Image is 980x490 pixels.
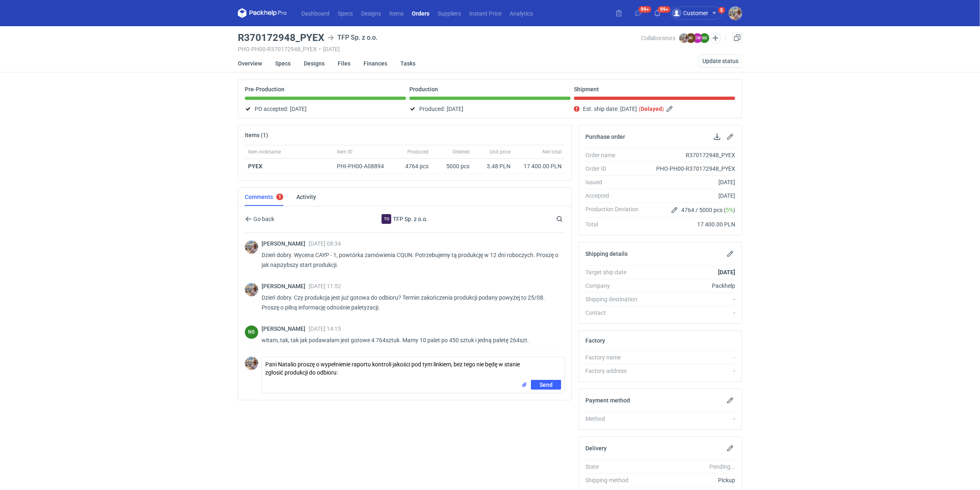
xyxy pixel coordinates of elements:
[699,54,742,68] button: Update status
[645,415,735,423] div: -
[238,8,287,18] svg: Packhelp Pro
[245,325,258,339] div: Natalia Stępak
[670,7,729,20] button: Customer5
[278,194,281,200] div: 1
[645,178,735,186] div: [DATE]
[679,33,689,43] img: Michał Palasek
[725,132,735,142] button: Edit purchase order
[337,149,352,155] span: Item ID
[382,214,391,224] figcaption: To
[262,357,565,380] textarea: Pani Natalio proszę o wypełnienie raportu kontroli jakości pod tym linkiem, bez tego nie będę w s...
[275,54,291,72] a: Specs
[245,86,285,93] p: Pre-Production
[645,353,735,361] div: -
[732,33,742,43] a: Duplicate
[645,476,735,484] div: Pickup
[585,151,645,159] div: Order name
[245,214,275,224] button: Go back
[338,214,472,224] div: TFP Sp. z o.o.
[309,283,341,289] span: [DATE] 11:52
[585,220,645,228] div: Total
[245,240,258,254] img: Michał Palasek
[712,132,722,142] button: Download PO
[245,357,258,370] img: Michał Palasek
[645,282,735,290] div: Packhelp
[337,162,392,170] div: PHI-PH00-A08894
[338,54,350,72] a: Files
[585,251,628,257] h2: Shipping details
[725,395,735,405] button: Edit payment method
[248,149,281,155] span: Item nickname
[334,8,357,18] a: Specs
[585,397,630,404] h2: Payment method
[432,159,473,174] div: 5000 pcs
[245,104,406,114] div: PO accepted:
[585,445,607,452] h2: Delivery
[641,106,662,112] strong: Delayed
[639,106,641,112] em: (
[585,133,625,140] h2: Purchase order
[357,8,385,18] a: Designs
[729,7,742,20] button: Michał Palasek
[309,240,341,247] span: [DATE] 08:34
[620,104,637,114] span: [DATE]
[248,163,262,169] a: PYEX
[245,325,258,339] figcaption: NS
[681,206,735,214] span: 4764 / 5000 pcs ( )
[670,205,680,215] button: Edit production Deviation
[709,463,735,470] em: Pending...
[245,132,268,138] h2: Items (1)
[645,151,735,159] div: R370172948_PYEX
[585,353,645,361] div: Factory name
[452,149,470,155] span: Ordered
[364,54,387,72] a: Finances
[319,46,321,52] span: •
[238,33,324,43] h3: R370172948_PYEX
[585,282,645,290] div: Company
[517,162,562,170] div: 17 400.00 PLN
[540,382,553,388] span: Send
[555,214,581,224] input: Search
[245,283,258,296] img: Michał Palasek
[585,165,645,173] div: Order ID
[651,7,664,20] button: 99+
[262,283,309,289] span: [PERSON_NAME]
[585,268,645,276] div: Target ship date
[725,249,735,259] button: Edit shipping details
[574,86,599,93] p: Shipment
[407,149,429,155] span: Produced
[686,33,696,43] figcaption: KI
[476,162,510,170] div: 3.48 PLN
[262,240,309,247] span: [PERSON_NAME]
[720,7,723,13] div: 5
[434,8,465,18] a: Suppliers
[490,149,510,155] span: Unit price
[409,104,571,114] div: Produced:
[262,293,558,312] p: Dzień dobry. Czy produkcja jest już gotowa do odbioru? Termin zakończenia produkcji podany powyże...
[238,46,641,52] div: PHO-PH00-R370172948_PYEX [DATE]
[296,188,316,206] a: Activity
[725,443,735,453] button: Edit delivery details
[726,207,733,213] span: 5%
[542,149,562,155] span: Net total
[395,159,432,174] div: 4764 pcs
[408,8,434,18] a: Orders
[400,54,415,72] a: Tasks
[672,8,708,18] div: Customer
[718,269,735,275] strong: [DATE]
[666,104,675,114] button: Edit estimated shipping date
[262,335,558,345] p: witam, tak, tak jak podawałam jest gotowe 4 764sztuk. Mamy 10 palet po 450 sztuk i jedną paletę 2...
[585,192,645,200] div: Accepted
[645,220,735,228] div: 17 400.00 PLN
[645,309,735,317] div: -
[531,380,561,390] button: Send
[262,325,309,332] span: [PERSON_NAME]
[574,104,735,114] div: Est. ship date:
[290,104,307,114] span: [DATE]
[262,250,558,270] p: Dzień dobry. Wycena CAYP - 1, powtórka zamówienia CQUN. Potrzebujemy tą produkcję w 12 dni robocz...
[465,8,506,18] a: Instant Price
[245,188,283,206] a: Comments1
